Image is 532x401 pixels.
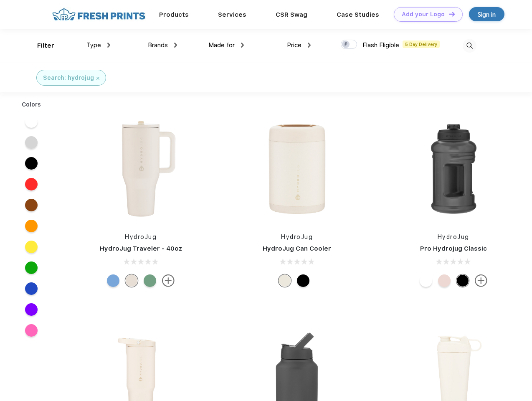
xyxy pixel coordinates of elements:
span: Price [287,41,301,49]
img: func=resize&h=266 [85,113,196,224]
div: White [420,274,432,287]
a: HydroJug [125,233,157,240]
a: Pro Hydrojug Classic [420,245,487,252]
span: Type [86,41,101,49]
img: dropdown.png [107,43,110,48]
a: HydroJug Traveler - 40oz [100,245,182,252]
img: more.svg [162,274,175,287]
img: fo%20logo%202.webp [50,7,148,22]
div: Filter [37,41,54,51]
div: Colors [15,100,48,109]
div: Add your Logo [402,11,445,18]
div: Black [297,274,309,287]
div: Search: hydrojug [43,74,94,82]
img: func=resize&h=266 [241,113,352,224]
a: HydroJug [281,233,313,240]
a: HydroJug [438,233,469,240]
div: Cream [279,274,291,287]
span: Made for [208,41,235,49]
img: dropdown.png [174,43,177,48]
div: Cream [125,274,138,287]
img: more.svg [475,274,487,287]
img: DT [449,12,455,16]
div: Pink Sand [438,274,451,287]
a: HydroJug Can Cooler [263,245,331,252]
a: Products [159,11,189,18]
div: Riptide [107,274,119,287]
span: 5 Day Delivery [403,41,440,48]
span: Brands [148,41,168,49]
span: Flash Eligible [362,41,399,49]
img: func=resize&h=266 [398,113,509,224]
div: Sage [144,274,156,287]
img: filter_cancel.svg [96,77,99,80]
div: Black [456,274,469,287]
img: desktop_search.svg [463,39,476,53]
a: Sign in [469,7,504,21]
img: dropdown.png [241,43,244,48]
img: dropdown.png [308,43,311,48]
div: Sign in [478,10,496,19]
